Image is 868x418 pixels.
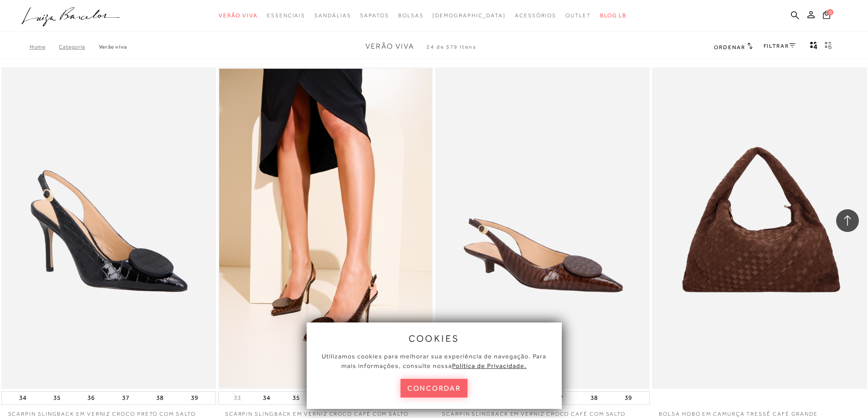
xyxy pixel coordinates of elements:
a: SCARPIN SLINGBACK EM VERNIZ CROCO CAFÉ COM SALTO BAIXO SCARPIN SLINGBACK EM VERNIZ CROCO CAFÉ COM... [436,69,649,388]
a: noSubCategoriesText [219,7,258,24]
a: Categoria [59,44,98,50]
a: BOLSA HOBO EM CAMURÇA TRESSÊ CAFÉ GRANDE [652,405,867,418]
a: BLOG LB [600,7,627,24]
a: FILTRAR [764,43,796,49]
button: 37 [119,392,132,404]
span: BLOG LB [600,12,627,19]
button: 38 [588,392,601,404]
span: 0 [827,9,833,15]
a: noSubCategoriesText [565,7,591,24]
span: Essenciais [267,12,305,19]
span: Utilizamos cookies para melhorar sua experiência de navegação. Para mais informações, consulte nossa [322,353,546,369]
span: Sapatos [360,12,389,19]
span: [DEMOGRAPHIC_DATA] [432,12,506,19]
a: noSubCategoriesText [314,7,351,24]
img: SCARPIN SLINGBACK EM VERNIZ CROCO PRETO COM SALTO ALTO [2,69,215,388]
a: SCARPIN SLINGBACK EM VERNIZ CROCO PRETO COM SALTO ALTO SCARPIN SLINGBACK EM VERNIZ CROCO PRETO CO... [2,69,215,388]
button: 34 [16,392,29,404]
button: gridText6Desc [822,41,835,53]
button: concordar [401,379,468,398]
img: BOLSA HOBO EM CAMURÇA TRESSÊ CAFÉ GRANDE [653,69,866,388]
button: 38 [154,392,166,404]
button: 34 [260,392,273,404]
a: BOLSA HOBO EM CAMURÇA TRESSÊ CAFÉ GRANDE BOLSA HOBO EM CAMURÇA TRESSÊ CAFÉ GRANDE [653,69,866,388]
button: 35 [290,392,303,404]
span: Verão Viva [365,42,414,50]
span: 24 de 579 itens [426,44,477,50]
a: noSubCategoriesText [515,7,556,24]
span: cookies [409,333,460,343]
button: 33 [231,393,244,402]
span: Acessórios [515,12,556,19]
img: SCARPIN SLINGBACK EM VERNIZ CROCO CAFÉ COM SALTO BAIXO [436,69,649,388]
span: Verão Viva [219,12,258,19]
img: SCARPIN SLINGBACK EM VERNIZ CROCO CAFÉ COM SALTO ALTO [219,69,432,388]
button: 35 [51,392,63,404]
a: noSubCategoriesText [398,7,424,24]
button: 0 [820,10,833,22]
button: 36 [85,392,98,404]
span: Ordenar [714,44,745,50]
span: Outlet [565,12,591,19]
a: noSubCategoriesText [432,7,506,24]
button: 39 [622,392,635,404]
a: noSubCategoriesText [267,7,305,24]
button: Mostrar 4 produtos por linha [807,41,820,53]
a: Política de Privacidade. [452,362,527,369]
a: Home [30,44,59,50]
a: SCARPIN SLINGBACK EM VERNIZ CROCO CAFÉ COM SALTO ALTO SCARPIN SLINGBACK EM VERNIZ CROCO CAFÉ COM ... [219,69,432,388]
span: Bolsas [398,12,424,19]
a: noSubCategoriesText [360,7,389,24]
span: Sandálias [314,12,351,19]
a: Verão Viva [99,44,127,50]
button: 39 [188,392,201,404]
